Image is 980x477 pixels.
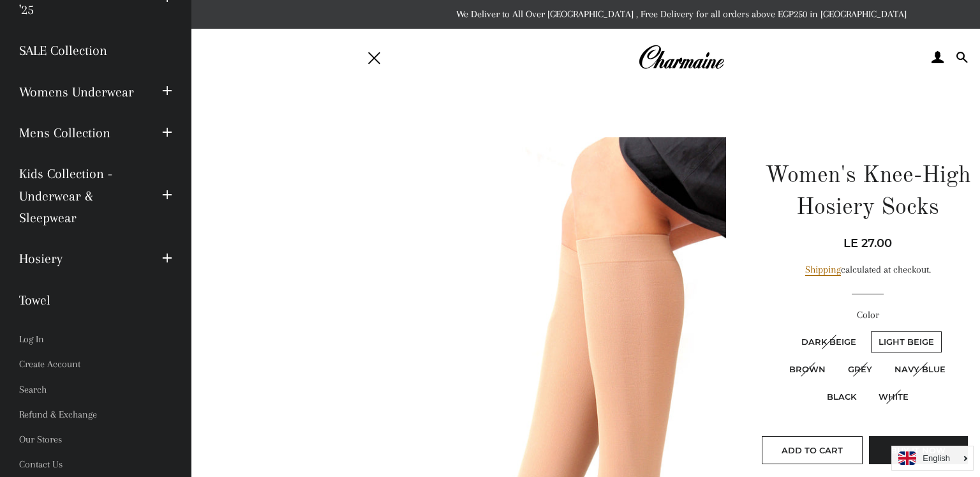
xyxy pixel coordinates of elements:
a: Refund & Exchange [10,402,182,427]
a: English [898,451,967,465]
a: Hosiery [10,238,152,279]
a: Womens Underwear [10,72,152,112]
span: LE 27.00 [843,236,892,250]
label: Black [819,386,864,407]
button: Add to Cart [762,436,863,464]
label: White [871,386,916,407]
a: Towel [10,280,182,321]
a: Our Stores [10,427,182,452]
label: Brown [782,359,833,380]
span: Add to Cart [782,445,843,455]
a: Contact Us [10,452,182,477]
label: Light Beige [871,331,942,352]
a: Create Account [10,352,182,377]
button: Buy it now [869,436,968,464]
label: Navy Blue [887,359,953,380]
a: SALE Collection [10,30,182,71]
img: Charmaine Egypt [638,43,724,72]
a: Mens Collection [10,112,152,153]
label: Dark Beige [794,331,864,352]
label: Grey [840,359,880,380]
i: English [923,454,950,462]
a: Kids Collection - Underwear & Sleepwear [10,153,152,238]
a: Search [10,377,182,402]
a: Log In [10,327,182,352]
a: Shipping [805,264,841,276]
